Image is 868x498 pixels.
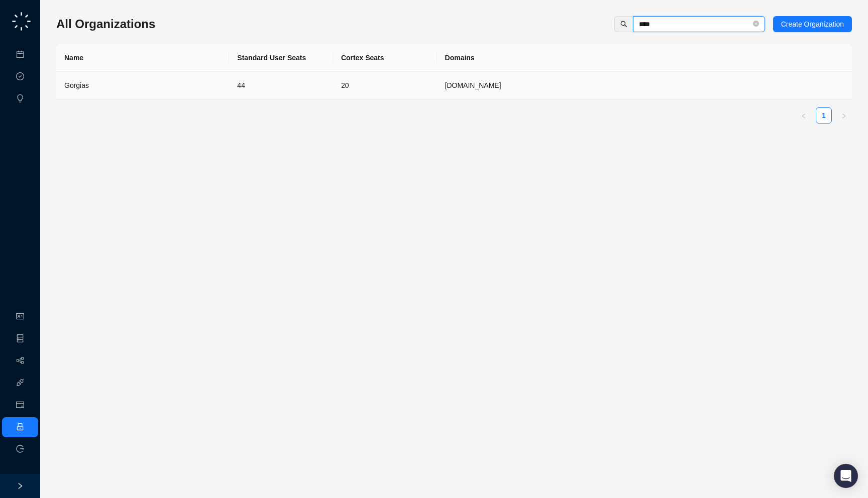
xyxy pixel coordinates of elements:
td: 20 [333,72,437,99]
td: 44 [229,72,333,99]
h3: All Organizations [56,16,155,32]
span: left [801,113,807,119]
td: gorgias.com [437,72,852,99]
th: Standard User Seats [229,44,333,72]
li: 1 [816,107,832,123]
button: right [836,107,852,123]
th: Name [56,44,229,72]
li: Next Page [836,107,852,123]
img: logo-small-C4UdH2pc.png [10,10,33,33]
button: Create Organization [773,16,852,32]
span: close-circle [753,21,759,27]
div: Open Intercom Messenger [834,464,858,488]
span: close-circle [753,20,759,29]
span: search [620,21,627,28]
span: Gorgias [64,81,89,89]
span: Create Organization [781,19,844,30]
button: left [796,107,812,123]
span: logout [16,445,24,453]
a: 1 [816,108,831,123]
span: right [841,113,847,119]
li: Previous Page [796,107,812,123]
th: Cortex Seats [333,44,437,72]
th: Domains [437,44,852,72]
span: right [17,482,24,489]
